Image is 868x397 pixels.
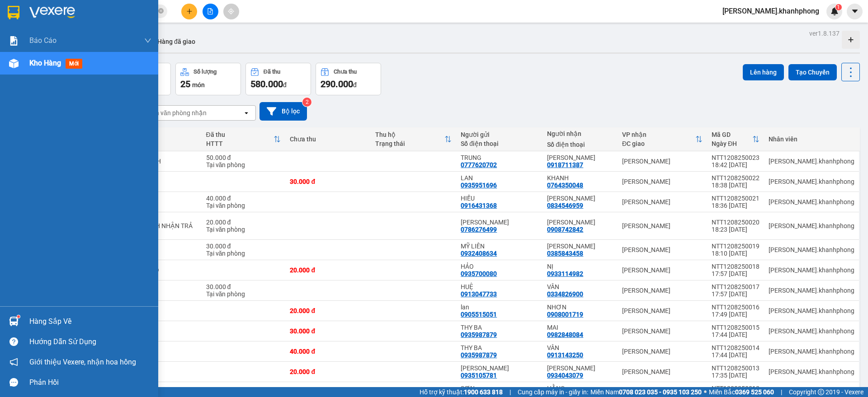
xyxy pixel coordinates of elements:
[518,387,588,397] span: Cung cấp máy in - giấy in:
[622,327,703,335] div: [PERSON_NAME]
[259,102,307,121] button: Bộ lọc
[420,387,503,397] span: Hỗ trợ kỹ thuật:
[461,174,538,182] div: LAN
[461,226,497,233] div: 0786276499
[461,311,497,318] div: 0905515051
[547,263,613,270] div: NỊ
[769,348,854,355] div: kim.khanhphong
[547,283,613,290] div: VÂN
[29,315,151,328] div: Hàng sắp về
[461,324,538,331] div: THY BA
[818,389,824,395] span: copyright
[9,378,18,387] span: message
[264,69,280,75] div: Đã thu
[622,348,703,355] div: [PERSON_NAME]
[464,388,503,396] strong: 1900 633 818
[835,4,842,10] sup: 1
[125,307,197,314] div: 1 HỘP
[622,178,703,185] div: [PERSON_NAME]
[193,69,217,75] div: Số lượng
[461,250,497,257] div: 0932408634
[712,270,759,277] div: 17:57 [DATE]
[622,198,703,206] div: [PERSON_NAME]
[8,6,19,19] img: logo-vxr
[712,290,759,298] div: 17:57 [DATE]
[206,219,281,226] div: 20.000 đ
[9,36,19,46] img: solution-icon
[186,8,193,14] span: plus
[622,266,703,274] div: [PERSON_NAME]
[223,4,239,19] button: aim
[547,174,613,182] div: KHANH
[769,307,854,314] div: kim.khanhphong
[547,304,613,311] div: NHƠN
[461,131,538,138] div: Người gửi
[29,59,61,67] span: Kho hàng
[547,372,583,379] div: 0934043079
[206,161,281,168] div: Tại văn phòng
[158,7,164,16] span: close-circle
[547,161,583,168] div: 0918711387
[547,290,583,298] div: 0334826900
[181,4,197,19] button: plus
[712,195,759,202] div: NTT1208250021
[66,59,82,69] span: mới
[622,287,703,294] div: [PERSON_NAME]
[547,270,583,277] div: 0933114982
[769,158,854,165] div: kim.khanhphong
[769,246,854,253] div: kim.khanhphong
[29,376,151,389] div: Phản hồi
[206,195,281,202] div: 40.000 đ
[712,161,759,168] div: 18:42 [DATE]
[461,202,497,209] div: 0916431368
[547,344,613,351] div: VÂN
[809,28,840,38] div: ver 1.8.137
[461,154,538,161] div: TRUNG
[302,98,311,107] sup: 2
[202,127,286,151] th: Toggle SortBy
[144,37,151,44] span: down
[547,311,583,318] div: 0908001719
[547,364,613,372] div: TRẦN THẾ MẪN
[250,79,283,89] span: 580.000
[316,63,381,95] button: Chưa thu290.000đ
[375,140,444,147] div: Trạng thái
[9,358,18,366] span: notification
[375,131,444,138] div: Thu hộ
[712,219,759,226] div: NTT1208250020
[461,385,538,392] div: SƠN
[334,69,357,75] div: Chưa thu
[461,140,538,147] div: Số điện thoại
[180,79,190,89] span: 25
[125,131,197,138] div: Tên món
[715,5,826,17] span: [PERSON_NAME].khanhphong
[158,8,164,14] span: close-circle
[769,135,854,143] div: Nhân viên
[618,127,707,151] th: Toggle SortBy
[290,348,366,355] div: 40.000 đ
[371,127,456,151] th: Toggle SortBy
[712,364,759,372] div: NTT1208250013
[461,364,538,372] div: trương công luân
[290,307,366,314] div: 20.000 đ
[243,109,250,117] svg: open
[125,246,197,253] div: 1 THÙNG
[461,344,538,351] div: THY BA
[712,226,759,233] div: 18:23 [DATE]
[712,331,759,338] div: 17:44 [DATE]
[547,141,613,148] div: Số điện thoại
[622,140,695,147] div: ĐC giao
[206,290,281,298] div: Tại văn phòng
[461,263,538,270] div: HẢO
[830,7,839,15] img: icon-new-feature
[29,35,57,46] span: Báo cáo
[781,387,782,397] span: |
[175,63,241,95] button: Số lượng25món
[712,182,759,189] div: 18:38 [DATE]
[144,108,207,117] div: Chọn văn phòng nhận
[743,64,784,80] button: Lên hàng
[769,266,854,274] div: kim.khanhphong
[707,127,764,151] th: Toggle SortBy
[547,385,613,392] div: HẰNG
[206,202,281,209] div: Tại văn phòng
